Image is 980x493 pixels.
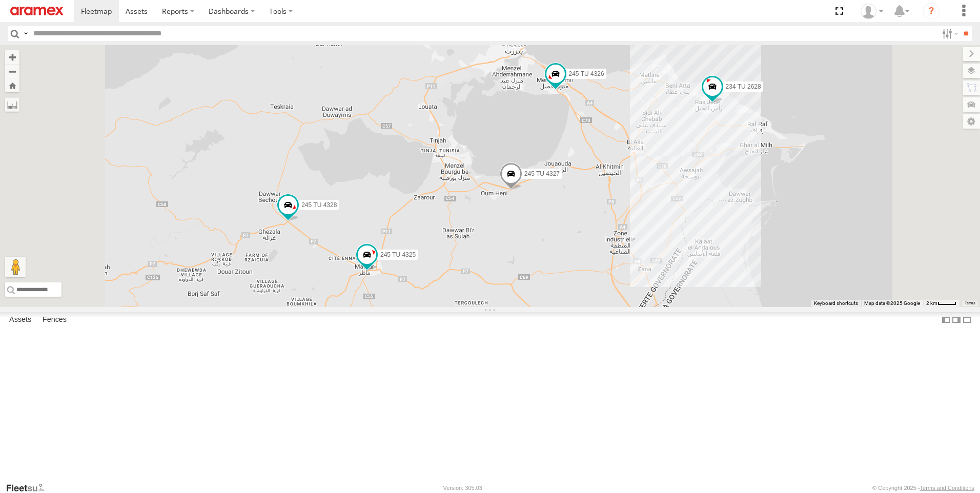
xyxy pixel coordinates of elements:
[923,3,940,19] i: ?
[4,313,36,327] label: Assets
[443,485,482,491] div: Version: 305.03
[857,4,887,19] div: MohamedHaythem Bouchagfa
[569,70,604,77] span: 245 TU 4326
[926,300,937,306] span: 2 km
[5,64,19,78] button: Zoom out
[6,483,53,493] a: Visit our Website
[524,170,560,177] span: 245 TU 4327
[872,485,974,491] div: © Copyright 2025 -
[5,50,19,64] button: Zoom in
[864,300,920,306] span: Map data ©2025 Google
[814,300,858,307] button: Keyboard shortcuts
[951,312,962,327] label: Dock Summary Table to the Right
[5,78,19,92] button: Zoom Home
[37,313,72,327] label: Fences
[965,301,975,305] a: Terms
[380,251,416,258] span: 245 TU 4325
[941,312,951,327] label: Dock Summary Table to the Left
[923,300,959,307] button: Map Scale: 2 km per 33 pixels
[963,114,980,129] label: Map Settings
[5,97,19,112] label: Measure
[938,26,960,41] label: Search Filter Options
[22,26,30,41] label: Search Query
[301,201,337,209] span: 245 TU 4328
[726,83,761,90] span: 234 TU 2628
[10,7,64,15] img: aramex-logo.svg
[962,312,972,327] label: Hide Summary Table
[5,257,26,277] button: Drag Pegman onto the map to open Street View
[920,485,974,491] a: Terms and Conditions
